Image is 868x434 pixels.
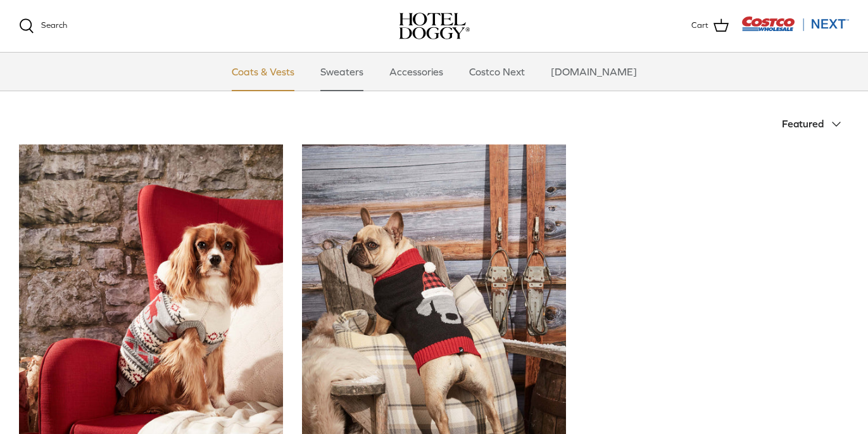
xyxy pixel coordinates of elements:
[399,13,470,39] img: hoteldoggycom
[41,20,67,30] span: Search
[691,19,708,32] span: Cart
[782,110,849,138] button: Featured
[378,53,455,91] a: Accessories
[741,24,849,34] a: Visit Costco Next
[741,16,849,32] img: Costco Next
[539,53,648,91] a: [DOMAIN_NAME]
[399,13,470,39] a: hoteldoggy.com hoteldoggycom
[782,118,824,129] span: Featured
[309,53,375,91] a: Sweaters
[458,53,536,91] a: Costco Next
[19,18,67,34] a: Search
[691,18,729,34] a: Cart
[220,53,306,91] a: Coats & Vests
